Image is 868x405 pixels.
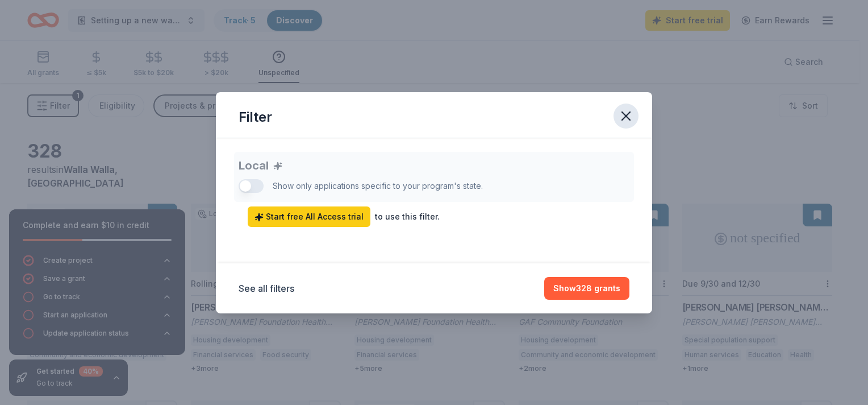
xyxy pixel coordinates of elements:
a: Start free All Access trial [248,206,370,227]
div: to use this filter. [375,210,440,224]
span: Start free All Access trial [254,210,364,224]
button: See all filters [239,282,294,295]
button: Show328 grants [544,277,629,300]
div: Filter [239,108,272,126]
